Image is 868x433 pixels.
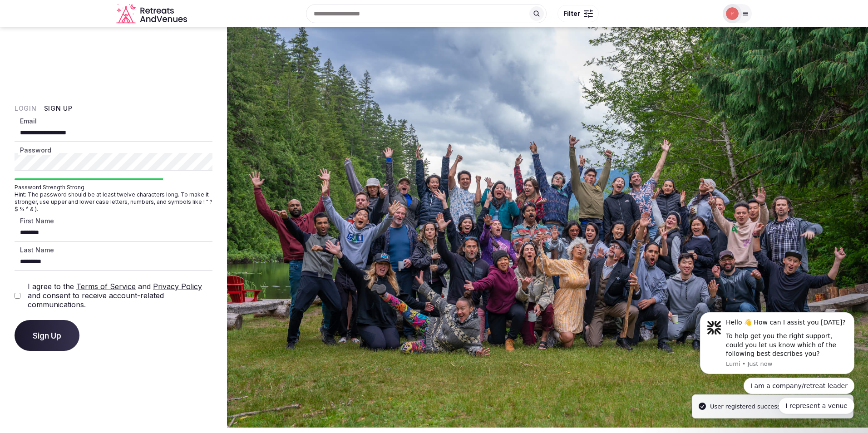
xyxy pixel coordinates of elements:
a: Terms of Service [76,282,136,291]
a: Privacy Policy [153,282,202,291]
span: Filter [563,9,580,18]
img: My Account Background [227,27,868,428]
button: Login [15,104,37,113]
label: I agree to the and and consent to receive account-related communications. [28,282,212,309]
iframe: Intercom notifications message [686,262,868,428]
span: Hint: The password should be at least twelve characters long. To make it stronger, use upper and ... [15,191,212,213]
svg: Retreats and Venues company logo [116,4,189,24]
a: Visit the homepage [116,4,189,24]
span: Sign Up [33,331,61,340]
span: Password Strength: Strong [15,184,212,191]
button: Sign Up [15,320,79,351]
img: petresvillas.gr [726,7,739,20]
button: Sign Up [44,104,73,113]
button: Filter [557,5,599,22]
